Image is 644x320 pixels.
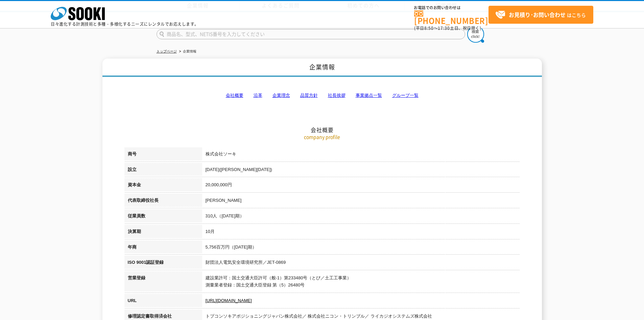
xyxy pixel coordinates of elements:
a: [URL][DOMAIN_NAME] [206,298,252,303]
a: 社長挨拶 [328,93,345,98]
a: 企業理念 [272,93,290,98]
td: 5,756百万円（[DATE]期） [202,240,520,256]
a: トップページ [157,49,177,53]
th: 従業員数 [124,209,202,225]
strong: お見積り･お問い合わせ [509,10,566,19]
td: 株式会社ソーキ [202,147,520,163]
th: 代表取締役社長 [124,194,202,209]
td: 財団法人電気安全環境研究所／JET-0869 [202,256,520,271]
a: [PHONE_NUMBER] [414,10,488,24]
h1: 企業情報 [102,59,542,77]
span: (平日 ～ 土日、祝日除く) [414,25,481,31]
span: 17:30 [438,25,450,31]
td: [PERSON_NAME] [202,194,520,209]
a: お見積り･お問い合わせはこちら [488,6,593,24]
td: 10月 [202,225,520,240]
li: 企業情報 [178,48,196,55]
img: btn_search.png [467,26,484,43]
a: グループ一覧 [392,93,419,98]
th: 営業登録 [124,271,202,294]
input: 商品名、型式、NETIS番号を入力してください [157,29,465,39]
a: 品質方針 [300,93,318,98]
span: お電話でのお問い合わせは [414,6,488,10]
a: 事業拠点一覧 [356,93,382,98]
span: 8:50 [424,25,434,31]
th: 商号 [124,147,202,163]
td: 建設業許可：国土交通大臣許可（般-1）第233480号（とび／土工工事業） 測量業者登録：国土交通大臣登録 第（5）26480号 [202,271,520,294]
a: 会社概要 [226,93,243,98]
th: 決算期 [124,225,202,240]
td: [DATE]([PERSON_NAME][DATE]) [202,163,520,178]
h2: 会社概要 [124,59,520,133]
p: 日々進化する計測技術と多種・多様化するニーズにレンタルでお応えします。 [51,22,199,26]
th: 設立 [124,163,202,178]
td: 310人（[DATE]期） [202,209,520,225]
th: 年商 [124,240,202,256]
td: 20,000,000円 [202,178,520,194]
th: ISO 9001認証登録 [124,256,202,271]
th: 資本金 [124,178,202,194]
th: URL [124,294,202,310]
p: company profile [124,133,520,141]
a: 沿革 [254,93,262,98]
span: はこちら [495,10,586,20]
